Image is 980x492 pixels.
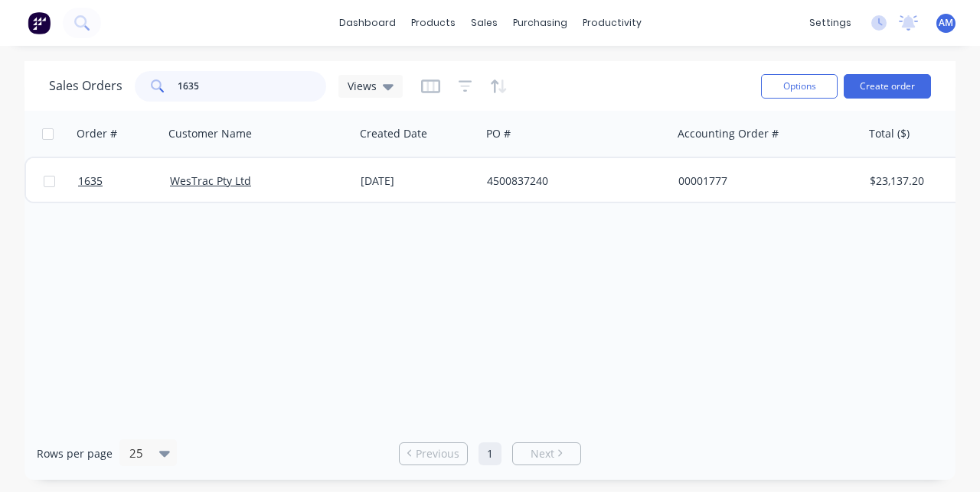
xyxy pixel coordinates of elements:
[178,71,327,102] input: Search...
[332,11,403,34] a: dashboard
[416,446,459,461] span: Previous
[393,442,587,465] ul: Pagination
[678,173,848,189] div: 00001777
[870,173,960,189] div: $23,137.20
[486,126,511,141] div: PO #
[360,126,427,141] div: Created Date
[678,126,779,141] div: Accounting Order #
[505,11,575,34] div: purchasing
[939,16,953,30] span: AM
[513,446,580,461] a: Next page
[28,11,51,34] img: Factory
[575,11,649,34] div: productivity
[78,173,103,189] span: 1635
[78,158,170,204] a: 1635
[168,126,252,141] div: Customer Name
[844,74,931,99] button: Create order
[170,173,251,188] a: WesTrac Pty Ltd
[463,11,505,34] div: sales
[531,446,554,461] span: Next
[37,446,113,461] span: Rows per page
[403,11,463,34] div: products
[761,74,838,99] button: Options
[869,126,910,141] div: Total ($)
[400,446,467,461] a: Previous page
[802,11,859,34] div: settings
[479,442,501,465] a: Page 1 is your current page
[49,79,122,93] h1: Sales Orders
[487,173,657,189] div: 4500837240
[348,78,377,94] span: Views
[361,173,475,189] div: [DATE]
[77,126,117,141] div: Order #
